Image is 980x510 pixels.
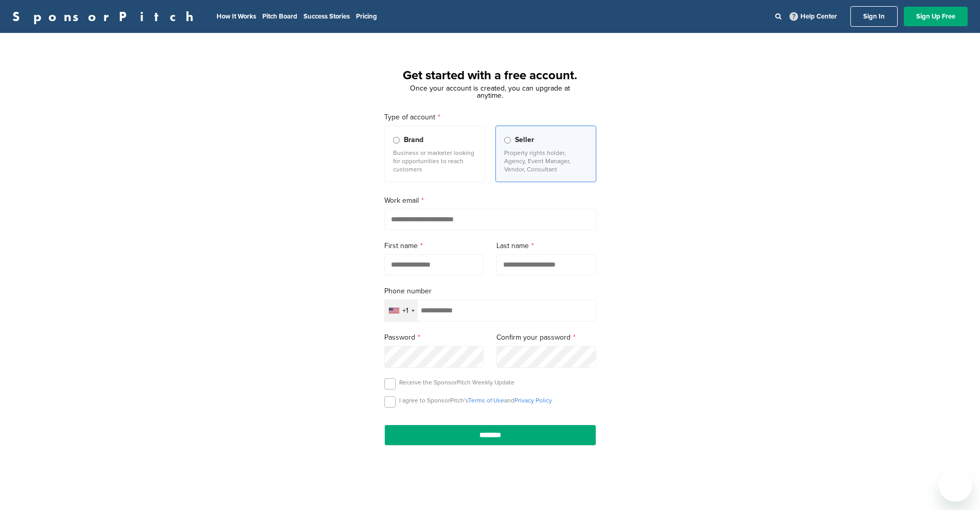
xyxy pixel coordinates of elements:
label: Phone number [384,286,596,297]
a: Pricing [356,12,377,21]
h1: Get started with a free account. [372,66,609,85]
a: Terms of Use [468,397,504,404]
input: Brand Business or marketer looking for opportunities to reach customers [393,137,400,144]
p: Receive the SponsorPitch Weekly Update [399,378,514,386]
label: First name [384,240,484,252]
label: Confirm your password [496,332,596,343]
a: Privacy Policy [514,397,552,404]
span: Brand [404,134,423,146]
a: Sign Up Free [904,7,968,26]
span: Once your account is created, you can upgrade at anytime. [410,84,570,100]
p: I agree to SponsorPitch’s and [399,396,552,405]
a: SponsorPitch [12,10,200,23]
a: Success Stories [304,12,350,21]
iframe: Botão para abrir a janela de mensagens [939,469,972,502]
div: +1 [402,307,408,314]
label: Password [384,332,484,343]
label: Last name [496,240,596,252]
p: Business or marketer looking for opportunities to reach customers [393,149,476,173]
a: Sign In [850,6,898,27]
a: Help Center [788,10,839,23]
label: Work email [384,195,596,206]
span: Seller [515,134,534,146]
p: Property rights holder, Agency, Event Manager, Vendor, Consultant [504,149,587,173]
label: Type of account [384,112,596,123]
a: How It Works [217,12,256,21]
input: Seller Property rights holder, Agency, Event Manager, Vendor, Consultant [504,137,511,144]
a: Pitch Board [262,12,297,21]
div: Selected country [385,300,418,321]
